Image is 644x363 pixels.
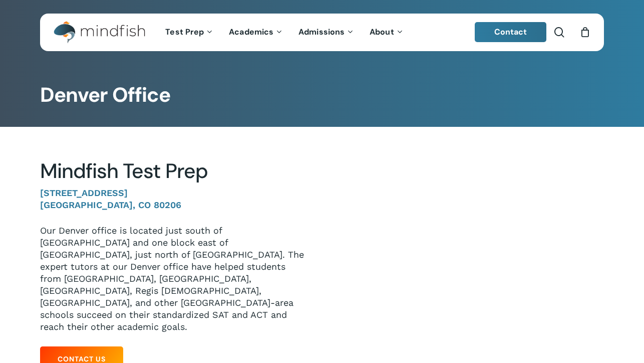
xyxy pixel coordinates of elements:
span: Contact [494,27,527,37]
nav: Main Menu [158,14,411,51]
span: About [370,27,394,37]
p: Our Denver office is located just south of [GEOGRAPHIC_DATA] and one block east of [GEOGRAPHIC_DA... [40,225,307,333]
h2: Mindfish Test Prep [40,159,307,184]
span: Test Prep [165,27,204,37]
span: Admissions [298,27,345,37]
strong: [STREET_ADDRESS] [40,188,128,198]
a: Test Prep [158,28,221,37]
span: Academics [229,27,273,37]
strong: [GEOGRAPHIC_DATA], CO 80206 [40,200,181,210]
header: Main Menu [40,14,604,51]
a: About [362,28,412,37]
a: Academics [221,28,291,37]
h1: Denver Office [40,83,604,107]
a: Cart [579,27,590,38]
a: Admissions [291,28,362,37]
a: Contact [475,22,547,42]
